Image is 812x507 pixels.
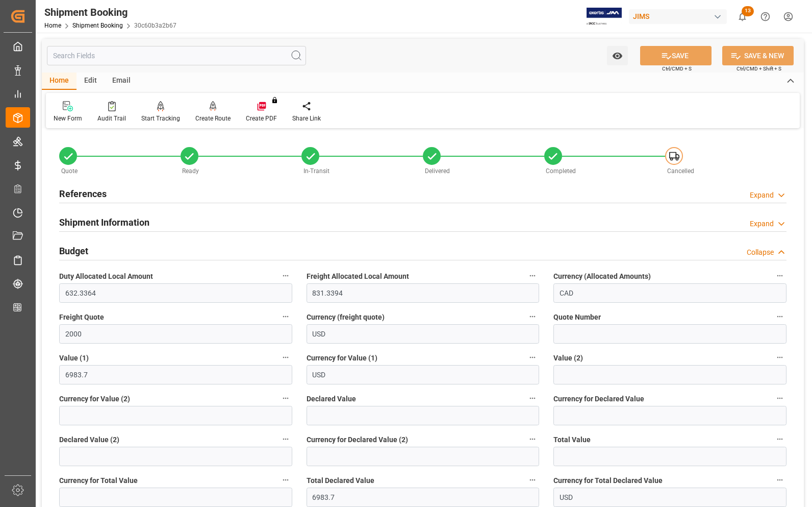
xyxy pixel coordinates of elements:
div: Collapse [747,247,774,258]
button: Currency for Value (2) [279,392,292,405]
button: Value (1) [279,351,292,364]
span: Delivered [425,167,450,175]
button: Declared Value [526,392,539,405]
button: Value (2) [773,351,786,364]
div: Edit [77,73,105,90]
span: Ctrl/CMD + Shift + S [737,65,781,73]
button: Currency for Total Declared Value [773,473,786,487]
span: Declared Value (2) [59,434,119,445]
button: Currency for Value (1) [526,351,539,364]
button: Currency for Declared Value [773,392,786,405]
button: SAVE & NEW [722,46,794,65]
button: Total Declared Value [526,473,539,487]
h2: Shipment Information [59,215,149,229]
button: open menu [607,46,628,65]
input: Search Fields [47,46,306,65]
button: Total Value [773,432,786,446]
a: Shipment Booking [72,22,123,29]
button: SAVE [640,46,712,65]
span: Quote Number [553,312,601,323]
div: Start Tracking [141,114,180,123]
div: Create Route [195,114,231,123]
span: Declared Value [307,394,356,404]
span: In-Transit [303,167,329,175]
button: Declared Value (2) [279,432,292,446]
button: JIMS [629,7,731,26]
span: Value (1) [59,353,89,364]
span: Duty Allocated Local Amount [59,271,153,282]
span: 13 [742,6,754,16]
button: Quote Number [773,310,786,323]
h2: Budget [59,244,88,258]
span: Currency for Declared Value (2) [307,434,408,445]
button: Currency (freight quote) [526,310,539,323]
div: Home [42,73,77,90]
span: Currency for Value (1) [307,353,377,364]
span: Quote [61,167,78,175]
span: Freight Allocated Local Amount [307,271,409,282]
button: Freight Quote [279,310,292,323]
button: Currency for Declared Value (2) [526,432,539,446]
div: Expand [750,219,774,229]
a: Home [44,22,61,29]
span: Currency for Value (2) [59,394,130,404]
button: Duty Allocated Local Amount [279,269,292,282]
div: JIMS [629,9,727,24]
span: Total Value [553,434,591,445]
span: Currency (freight quote) [307,312,385,323]
button: Freight Allocated Local Amount [526,269,539,282]
button: Help Center [754,5,777,28]
div: Email [105,73,138,90]
div: Shipment Booking [44,5,176,20]
button: Currency for Total Value [279,473,292,487]
span: Currency (Allocated Amounts) [553,271,651,282]
span: Currency for Total Value [59,475,138,486]
span: Completed [546,167,576,175]
span: Ready [182,167,199,175]
h2: References [59,187,107,201]
div: Share Link [292,114,321,123]
span: Currency for Declared Value [553,394,644,404]
span: Ctrl/CMD + S [662,65,692,73]
button: Currency (Allocated Amounts) [773,269,786,282]
div: Audit Trail [97,114,126,123]
span: Currency for Total Declared Value [553,475,663,486]
button: show 13 new notifications [731,5,754,28]
span: Cancelled [667,167,694,175]
div: New Form [54,114,82,123]
img: Exertis%20JAM%20-%20Email%20Logo.jpg_1722504956.jpg [587,8,622,26]
span: Total Declared Value [307,475,374,486]
span: Freight Quote [59,312,104,323]
span: Value (2) [553,353,583,364]
div: Expand [750,190,774,201]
